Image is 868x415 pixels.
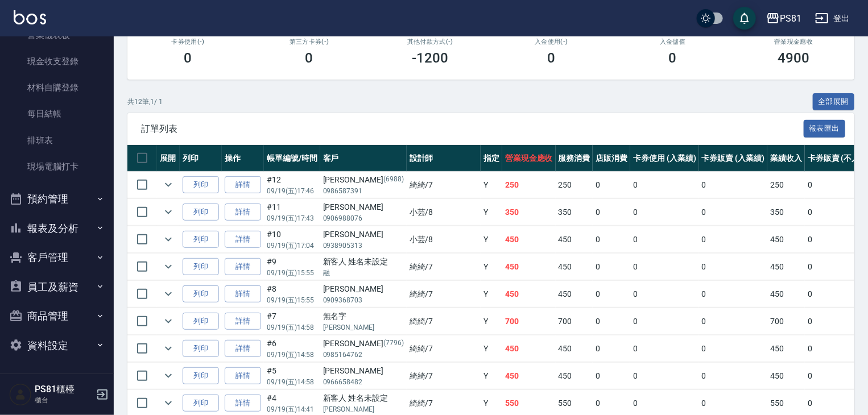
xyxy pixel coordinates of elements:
[160,204,177,221] button: expand row
[481,254,502,280] td: Y
[804,123,846,134] a: 報表匯出
[383,38,477,45] h2: 其他付款方式(-)
[593,145,630,172] th: 店販消費
[180,145,222,172] th: 列印
[183,313,219,330] button: 列印
[502,335,556,362] td: 450
[481,199,502,226] td: Y
[305,50,313,66] h3: 0
[699,308,768,335] td: 0
[593,254,630,280] td: 0
[267,186,317,196] p: 09/19 (五) 17:46
[264,363,320,389] td: #5
[630,145,699,172] th: 卡券使用 (入業績)
[699,335,768,362] td: 0
[323,310,404,322] div: 無名字
[225,285,261,303] a: 詳情
[183,258,219,276] button: 列印
[225,176,261,194] a: 詳情
[267,295,317,305] p: 09/19 (五) 15:55
[481,172,502,198] td: Y
[502,199,556,226] td: 350
[323,256,404,268] div: 新客人 姓名未設定
[699,199,768,226] td: 0
[407,199,481,226] td: 小芸 /8
[323,229,404,240] div: [PERSON_NAME]
[593,363,630,389] td: 0
[323,283,404,295] div: [PERSON_NAME]
[804,120,846,138] button: 報表匯出
[5,48,109,74] a: 現金收支登錄
[556,172,593,198] td: 250
[323,365,404,377] div: [PERSON_NAME]
[630,335,699,362] td: 0
[481,308,502,335] td: Y
[323,240,404,251] p: 0938905313
[160,340,177,357] button: expand row
[160,367,177,384] button: expand row
[5,331,109,360] button: 資料設定
[699,172,768,198] td: 0
[160,285,177,302] button: expand row
[264,199,320,226] td: #11
[267,404,317,414] p: 09/19 (五) 14:41
[407,308,481,335] td: 綺綺 /7
[669,50,677,66] h3: 0
[699,226,768,253] td: 0
[407,281,481,308] td: 綺綺 /7
[225,395,261,412] a: 詳情
[267,322,317,333] p: 09/19 (五) 14:58
[502,254,556,280] td: 450
[630,308,699,335] td: 0
[630,172,699,198] td: 0
[184,50,192,66] h3: 0
[267,377,317,387] p: 09/19 (五) 14:58
[183,395,219,412] button: 列印
[323,201,404,213] div: [PERSON_NAME]
[767,335,805,362] td: 450
[262,38,356,45] h2: 第三方卡券(-)
[183,176,219,194] button: 列印
[556,199,593,226] td: 350
[5,243,109,272] button: 客戶管理
[630,363,699,389] td: 0
[556,335,593,362] td: 450
[323,377,404,387] p: 0966658482
[5,301,109,331] button: 商品管理
[323,392,404,404] div: 新客人 姓名未設定
[502,145,556,172] th: 營業現金應收
[747,38,841,45] h2: 營業現金應收
[733,7,756,30] button: save
[323,338,404,350] div: [PERSON_NAME]
[5,153,109,180] a: 現場電腦打卡
[183,367,219,385] button: 列印
[762,7,806,30] button: PS81
[412,50,449,66] h3: -1200
[593,199,630,226] td: 0
[383,174,404,186] p: (6988)
[264,308,320,335] td: #7
[502,172,556,198] td: 250
[35,384,93,395] h5: PS81櫃檯
[407,172,481,198] td: 綺綺 /7
[767,363,805,389] td: 450
[323,404,404,414] p: [PERSON_NAME]
[225,313,261,330] a: 詳情
[160,176,177,193] button: expand row
[593,281,630,308] td: 0
[264,226,320,253] td: #10
[593,172,630,198] td: 0
[630,226,699,253] td: 0
[225,340,261,358] a: 詳情
[5,101,109,127] a: 每日結帳
[481,145,502,172] th: 指定
[35,395,93,405] p: 櫃台
[323,350,404,360] p: 0985164762
[630,281,699,308] td: 0
[767,199,805,226] td: 350
[556,281,593,308] td: 450
[160,258,177,275] button: expand row
[183,204,219,221] button: 列印
[5,74,109,101] a: 材料自購登錄
[481,281,502,308] td: Y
